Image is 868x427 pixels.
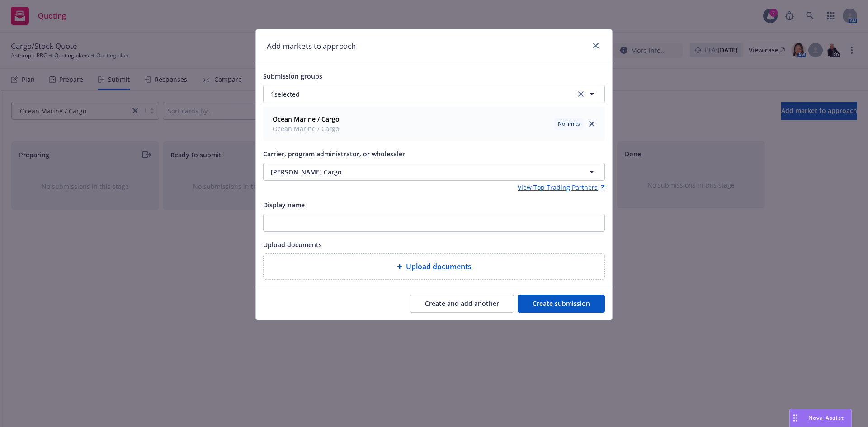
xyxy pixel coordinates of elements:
[263,253,605,280] div: Upload documents
[271,89,300,99] span: 1 selected
[808,414,844,422] span: Nova Assist
[263,240,322,249] span: Upload documents
[263,163,605,181] button: [PERSON_NAME] Cargo
[518,183,605,192] a: View Top Trading Partners
[576,89,586,99] a: clear selection
[273,124,340,133] span: Ocean Marine / Cargo
[267,40,356,52] h1: Add markets to approach
[590,40,601,51] a: close
[263,85,605,103] button: 1selectedclear selection
[790,409,801,427] div: Drag to move
[271,167,555,177] span: [PERSON_NAME] Cargo
[586,118,597,129] a: close
[273,115,340,123] strong: Ocean Marine / Cargo
[789,409,852,427] button: Nova Assist
[263,72,322,80] span: Submission groups
[410,295,514,313] button: Create and add another
[406,261,472,272] span: Upload documents
[558,120,580,128] span: No limits
[518,295,605,313] button: Create submission
[263,150,405,158] span: Carrier, program administrator, or wholesaler
[263,201,305,209] span: Display name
